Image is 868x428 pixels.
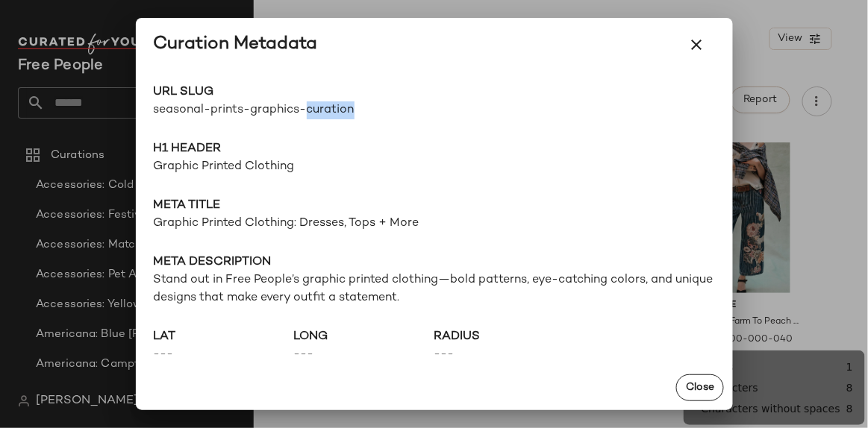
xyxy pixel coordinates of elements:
span: Graphic Printed Clothing [154,158,715,176]
span: Stand out in Free People’s graphic printed clothing—bold patterns, eye-catching colors, and uniqu... [154,271,715,307]
span: Graphic Printed Clothing: Dresses, Tops + More [154,215,715,233]
button: Close [676,374,724,401]
span: URL Slug [154,84,434,101]
span: --- [434,346,575,364]
span: long [294,328,434,346]
span: --- [294,346,434,364]
span: lat [154,328,294,346]
div: Curation Metadata [154,33,318,57]
span: seasonal-prints-graphics-curation [154,101,434,119]
span: Close [685,382,714,394]
span: Meta title [154,197,715,215]
span: Meta description [154,254,715,271]
span: radius [434,328,575,346]
span: --- [154,346,294,364]
span: H1 Header [154,140,715,158]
